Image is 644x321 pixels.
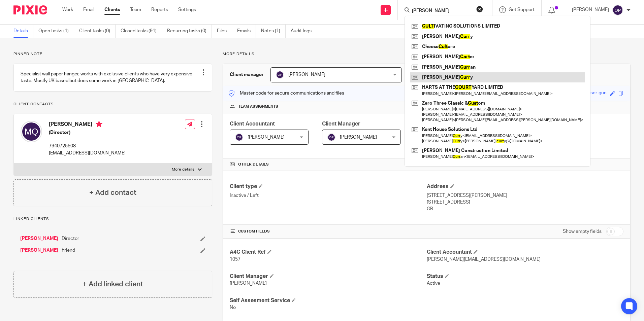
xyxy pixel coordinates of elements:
img: svg%3E [612,5,623,15]
a: Files [217,25,232,38]
a: Team [130,6,141,13]
a: Recurring tasks (0) [167,25,212,38]
h4: Client Manager [230,273,426,280]
a: Clients [104,6,120,13]
p: Client contacts [13,102,212,107]
span: [PERSON_NAME] [230,281,267,286]
h4: + Add linked client [83,279,143,289]
a: Settings [178,6,196,13]
span: Friend [62,247,75,254]
a: Notes (1) [261,25,286,38]
p: More details [223,51,631,57]
span: [PERSON_NAME] [248,135,285,140]
a: Email [83,6,94,13]
span: Client Accountant [230,121,275,127]
a: [PERSON_NAME] [20,247,58,254]
h4: [PERSON_NAME] [49,121,126,129]
img: Pixie [13,5,47,14]
a: Details [13,25,33,38]
input: Search [411,8,472,14]
p: Master code for secure communications and files [228,90,344,97]
a: [PERSON_NAME] [20,235,58,242]
a: Open tasks (1) [38,25,74,38]
a: Reports [151,6,168,13]
span: No [230,305,236,310]
span: Get Support [509,7,535,12]
h4: Self Assesment Service [230,297,426,304]
p: Linked clients [13,216,212,222]
a: Client tasks (0) [79,25,116,38]
a: Closed tasks (91) [121,25,162,38]
span: Director [62,235,79,242]
span: Active [427,281,440,286]
span: Team assignments [238,104,278,109]
h4: + Add contact [89,187,136,198]
p: [STREET_ADDRESS][PERSON_NAME] [427,192,623,199]
img: svg%3E [327,133,335,141]
h5: (Director) [49,129,126,136]
span: Client Manager [322,121,360,127]
p: 7940725508 [49,143,126,149]
a: Audit logs [291,25,317,38]
h4: Address [427,183,623,190]
img: svg%3E [235,133,243,141]
h3: Client manager [230,71,264,78]
h4: A4C Client Ref [230,249,426,256]
p: Pinned note [13,51,212,57]
h4: CUSTOM FIELDS [230,229,426,234]
span: [PERSON_NAME] [340,135,377,140]
span: [PERSON_NAME] [288,72,325,77]
i: Primary [96,121,102,128]
p: [EMAIL_ADDRESS][DOMAIN_NAME] [49,150,126,156]
h4: Client type [230,183,426,190]
span: Other details [238,162,269,167]
p: [STREET_ADDRESS] [427,199,623,206]
h4: Status [427,273,623,280]
a: Work [62,6,73,13]
span: [PERSON_NAME][EMAIL_ADDRESS][DOMAIN_NAME] [427,257,541,262]
p: More details [172,167,194,172]
label: Show empty fields [563,228,602,235]
p: GB [427,206,623,212]
img: svg%3E [21,121,42,142]
img: svg%3E [276,71,284,79]
a: Emails [237,25,256,38]
p: Inactive / Left [230,192,426,199]
span: 1057 [230,257,240,262]
button: Clear [476,6,483,12]
p: [PERSON_NAME] [572,6,609,13]
h4: Client Accountant [427,249,623,256]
